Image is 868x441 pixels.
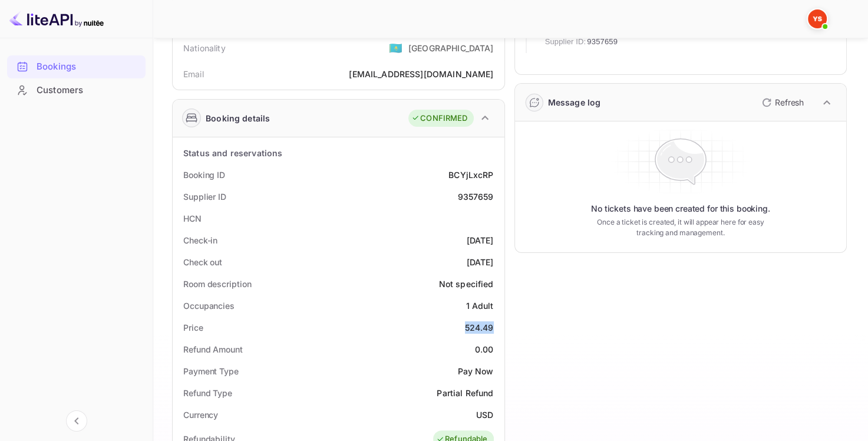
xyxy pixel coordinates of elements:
div: Refund Amount [183,343,243,356]
div: Room description [183,278,251,290]
div: [GEOGRAPHIC_DATA] [408,42,494,54]
div: 0.00 [475,343,494,356]
div: Pay Now [457,365,493,377]
img: LiteAPI logo [9,9,104,28]
p: Refresh [775,96,804,108]
div: Message log [548,96,601,108]
p: Once a ticket is created, it will appear here for easy tracking and management. [592,217,769,238]
div: Partial Refund [437,387,493,399]
img: Yandex Support [808,9,827,28]
a: Customers [7,79,146,101]
div: [DATE] [467,234,494,246]
a: Bookings [7,55,146,77]
span: 9357659 [587,36,618,48]
button: Collapse navigation [66,410,87,432]
div: Not specified [439,278,494,290]
div: 1 Adult [466,300,493,312]
div: Booking ID [183,169,225,181]
div: [DATE] [467,256,494,268]
p: No tickets have been created for this booking. [591,203,770,215]
div: USD [476,409,493,421]
div: CONFIRMED [411,113,467,124]
div: Email [183,68,204,80]
div: Refund Type [183,387,232,399]
div: Occupancies [183,300,235,312]
div: Supplier ID [183,190,226,203]
div: Bookings [7,55,146,78]
div: Price [183,321,203,334]
div: Check out [183,256,222,268]
div: Payment Type [183,365,239,377]
div: 524.49 [465,321,494,334]
div: Customers [37,84,140,97]
div: [EMAIL_ADDRESS][DOMAIN_NAME] [349,68,493,80]
div: Check-in [183,234,217,246]
div: HCN [183,212,202,225]
div: BCYjLxcRP [448,169,493,181]
div: Nationality [183,42,226,54]
button: Refresh [755,93,808,112]
div: Currency [183,409,218,421]
span: Supplier ID: [545,36,586,48]
div: Booking details [206,112,270,124]
div: 9357659 [457,190,493,203]
div: Bookings [37,60,140,74]
div: Customers [7,79,146,102]
div: Status and reservations [183,147,282,159]
span: United States [389,37,402,58]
